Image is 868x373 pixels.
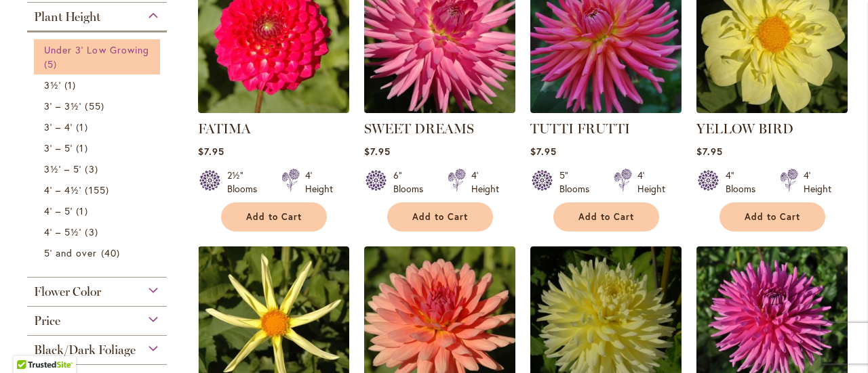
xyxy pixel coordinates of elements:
a: YELLOW BIRD [696,120,793,137]
a: 4' – 4½' 155 [44,183,153,197]
div: 4' Height [305,169,333,196]
span: Plant Height [34,9,100,24]
span: 4' – 4½' [44,183,81,196]
span: 1 [76,204,91,218]
span: Flower Color [34,284,101,299]
a: 4' – 5½' 3 [44,225,153,239]
span: $7.95 [696,145,723,158]
a: TUTTI FRUTTI [530,120,630,137]
span: 1 [64,78,79,92]
a: SWEET DREAMS [364,103,515,116]
button: Add to Cart [719,202,825,232]
a: FATIMA [198,103,349,116]
a: TUTTI FRUTTI [530,103,682,116]
span: 1 [76,141,91,155]
span: Price [34,313,60,328]
span: Add to Cart [745,211,800,223]
a: 3' – 3½' 55 [44,99,153,113]
a: 3' – 5' 1 [44,141,153,155]
div: 4' Height [471,169,499,196]
div: 6" Blooms [393,169,431,196]
a: 4' – 5' 1 [44,204,153,218]
span: $7.95 [364,145,391,158]
span: 4' – 5½' [44,225,81,238]
span: 3½' [44,79,61,91]
div: 2½" Blooms [227,169,265,196]
button: Add to Cart [221,202,327,232]
a: FATIMA [198,120,251,137]
span: 3' – 3½' [44,100,81,112]
span: 40 [101,246,123,260]
span: 5' and over [44,246,98,259]
span: Black/Dark Foliage [34,343,136,357]
span: 3½' – 5' [44,162,81,175]
span: 5 [44,57,60,71]
span: 3 [85,162,101,176]
div: 4" Blooms [726,169,764,196]
a: SWEET DREAMS [364,120,474,137]
span: 1 [76,120,91,134]
span: 4' – 5' [44,204,73,217]
span: Under 3' Low Growing [44,43,149,56]
a: YELLOW BIRD [696,103,848,116]
span: $7.95 [530,145,557,158]
button: Add to Cart [387,202,493,232]
a: 3½' 1 [44,78,153,92]
div: 4' Height [804,169,831,196]
span: Add to Cart [412,211,468,223]
div: 4' Height [637,169,665,196]
span: $7.95 [198,145,224,158]
a: 3½' – 5' 3 [44,162,153,176]
div: 5" Blooms [559,169,597,196]
span: 55 [85,99,107,113]
a: 3' – 4' 1 [44,120,153,134]
a: 5' and over 40 [44,246,153,260]
iframe: Launch Accessibility Center [10,325,48,363]
span: Add to Cart [246,211,302,223]
span: Add to Cart [578,211,634,223]
span: 3 [85,225,101,239]
a: Under 3' Low Growing 5 [44,43,153,71]
span: 155 [85,183,112,197]
button: Add to Cart [553,202,659,232]
span: 3' – 5' [44,141,73,154]
span: 3' – 4' [44,120,73,133]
